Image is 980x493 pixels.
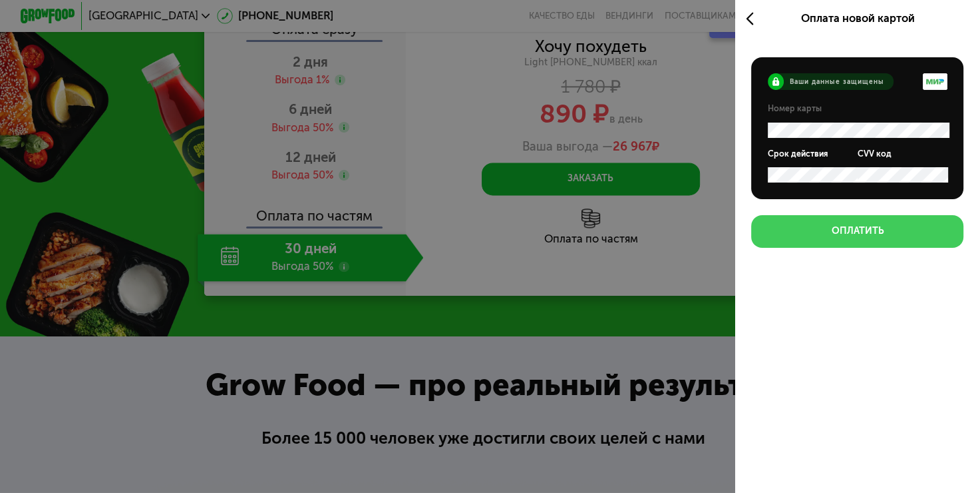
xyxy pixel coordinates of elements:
span: Срок действия [768,149,828,159]
span: Номер карты [768,103,822,114]
div: Оплатить [831,225,884,238]
button: Оплатить [751,215,963,248]
span: CVV код [858,149,892,159]
span: Оплата новой картой [800,12,914,25]
span: Ваши данные защищены [790,78,884,86]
